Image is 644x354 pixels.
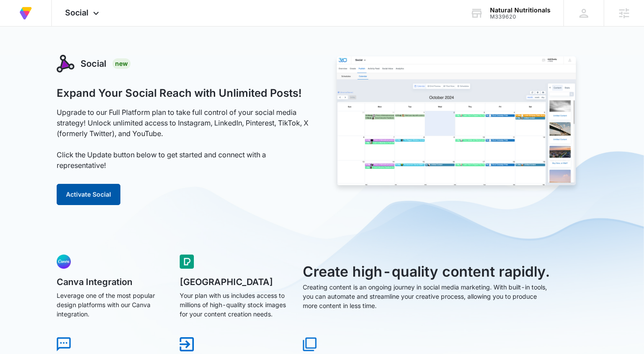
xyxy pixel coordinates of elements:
p: Your plan with us includes access to millions of high-quality stock images for your content creat... [180,291,290,319]
p: Creating content is an ongoing journey in social media marketing. With built-in tools, you can au... [303,282,551,310]
h5: Canva Integration [57,278,167,286]
h5: [GEOGRAPHIC_DATA] [180,278,290,286]
p: Leverage one of the most popular design platforms with our Canva integration. [57,291,167,319]
h1: Expand Your Social Reach with Unlimited Posts! [57,87,302,100]
h3: Create high-quality content rapidly. [303,261,551,282]
span: Social [65,8,89,17]
p: Upgrade to our Full Platform plan to take full control of your social media strategy! Unlock unli... [57,107,312,171]
div: New [112,58,131,69]
div: account id [490,14,551,20]
img: Volusion [18,5,34,21]
h3: Social [81,57,106,70]
button: Activate Social [57,184,120,205]
div: account name [490,7,551,14]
